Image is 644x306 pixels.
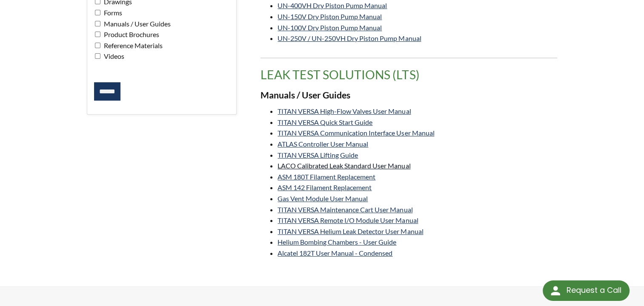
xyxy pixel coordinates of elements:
input: Forms [95,10,100,15]
span: Product Brochures [102,30,159,38]
a: Gas Vent Module User Manual [278,194,368,202]
span: Forms [102,9,122,17]
a: ASM 180T Filament Replacement [278,173,375,181]
span: translation missing: en.product_groups.Leak Test Solutions (LTS) [260,67,419,82]
a: TITAN VERSA High-Flow Valves User Manual [278,107,411,115]
a: ASM 142 Filament Replacement [278,183,372,191]
img: round button [549,284,562,297]
a: TITAN VERSA Remote I/O Module User Manual [278,216,418,224]
span: Videos [102,52,124,60]
h3: Manuals / User Guides [260,89,557,101]
input: Product Brochures [95,32,100,37]
a: TITAN VERSA Helium Leak Detector User Manual [278,227,423,235]
div: Request a Call [566,280,621,300]
a: Helium Bombing Chambers - User Guide [278,238,396,246]
a: UN-250V / UN-250VH Dry Piston Pump Manual [278,34,421,42]
div: Request a Call [543,280,630,301]
a: TITAN VERSA Quick Start Guide [278,118,372,126]
input: Manuals / User Guides [95,21,100,26]
a: TITAN VERSA Lifting Guide [278,151,358,159]
span: Manuals / User Guides [102,20,171,28]
span: Reference Materials [102,41,163,49]
a: LACO Calibrated Leak Standard User Manual [278,162,410,170]
input: Reference Materials [95,43,100,48]
a: UN-400VH Dry Piston Pump Manual [278,1,387,9]
input: Videos [95,53,100,59]
a: ATLAS Controller User Manual [278,140,368,148]
a: TITAN VERSA Communication Interface User Manual [278,129,434,137]
a: UN-100V Dry Piston Pump Manual [278,23,382,32]
a: TITAN VERSA Maintenance Cart User Manual [278,205,412,214]
a: Alcatel 182T User Manual - Condensed [278,249,392,257]
a: UN-150V Dry Piston Pump Manual [278,12,382,20]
